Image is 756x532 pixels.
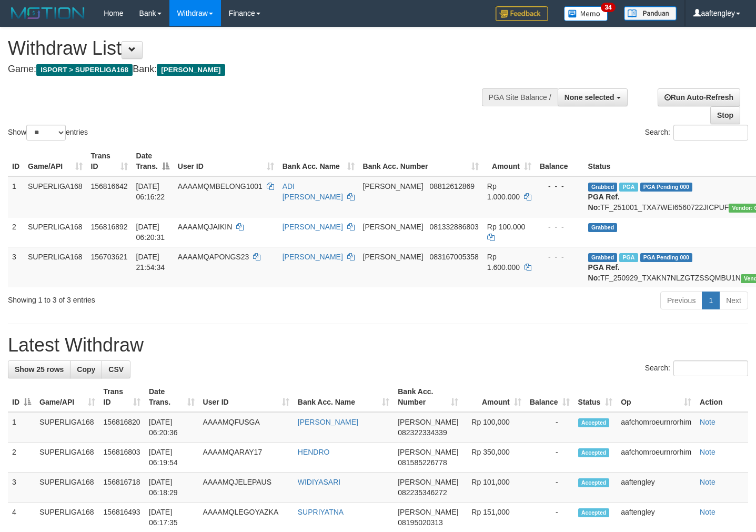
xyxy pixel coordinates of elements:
[578,448,610,457] span: Accepted
[8,473,35,503] td: 3
[640,183,693,192] span: PGA Pending
[588,183,618,192] span: Grabbed
[588,193,620,212] b: PGA Ref. No:
[617,412,695,443] td: aafchomroeurnrorhim
[298,478,340,486] a: WIDIYASARI
[398,478,458,486] span: [PERSON_NAME]
[363,223,424,231] span: [PERSON_NAME]
[617,473,695,503] td: aaftengley
[578,508,610,517] span: Accepted
[702,292,720,309] a: 1
[298,448,330,456] a: HENDRO
[398,458,447,467] span: Copy 081585226778 to clipboard
[99,412,145,443] td: 156816820
[136,223,165,242] span: [DATE] 06:20:31
[136,253,165,272] span: [DATE] 21:54:34
[178,223,232,231] span: AAAAMQJAIKIN
[487,223,525,231] span: Rp 100.000
[298,418,358,426] a: [PERSON_NAME]
[398,428,447,437] span: Copy 082322334339 to clipboard
[398,508,458,516] span: [PERSON_NAME]
[8,443,35,473] td: 2
[645,125,748,140] label: Search:
[673,360,748,376] input: Search:
[8,412,35,443] td: 1
[8,176,24,217] td: 1
[601,3,615,12] span: 34
[8,38,493,59] h1: Withdraw List
[157,64,225,76] span: [PERSON_NAME]
[719,292,748,309] a: Next
[91,223,128,231] span: 156816892
[8,290,307,305] div: Showing 1 to 3 of 3 entries
[199,412,294,443] td: AAAAMQFUSGA
[15,365,64,374] span: Show 25 rows
[91,253,128,261] span: 156703621
[35,412,99,443] td: SUPERLIGA168
[700,508,715,516] a: Note
[132,146,174,176] th: Date Trans.: activate to sort column descending
[526,382,574,412] th: Balance: activate to sort column ascending
[624,6,677,21] img: panduan.png
[294,382,394,412] th: Bank Acc. Name: activate to sort column ascending
[26,125,66,140] select: Showentries
[145,473,199,503] td: [DATE] 06:18:29
[99,443,145,473] td: 156816803
[35,443,99,473] td: SUPERLIGA168
[526,443,574,473] td: -
[700,478,715,486] a: Note
[660,292,702,309] a: Previous
[8,5,88,21] img: MOTION_logo.png
[24,247,87,287] td: SUPERLIGA168
[8,146,24,176] th: ID
[363,182,424,190] span: [PERSON_NAME]
[619,183,638,192] span: Marked by aafandaneth
[398,518,443,527] span: Copy 08195020313 to clipboard
[102,360,130,378] a: CSV
[24,146,87,176] th: Game/API: activate to sort column ascending
[24,176,87,217] td: SUPERLIGA168
[429,223,478,231] span: Copy 081332886803 to clipboard
[429,253,478,261] span: Copy 083167005358 to clipboard
[145,443,199,473] td: [DATE] 06:19:54
[578,418,610,427] span: Accepted
[564,6,608,21] img: Button%20Memo.svg
[36,64,133,76] span: ISPORT > SUPERLIGA168
[640,253,693,262] span: PGA Pending
[462,412,525,443] td: Rp 100,000
[199,443,294,473] td: AAAAMQARAY17
[363,253,424,261] span: [PERSON_NAME]
[145,412,199,443] td: [DATE] 06:20:36
[99,382,145,412] th: Trans ID: activate to sort column ascending
[283,223,343,231] a: [PERSON_NAME]
[178,253,249,261] span: AAAAMQAPONGS23
[8,382,35,412] th: ID: activate to sort column descending
[8,247,24,287] td: 3
[526,412,574,443] td: -
[199,473,294,503] td: AAAAMQJELEPAUS
[482,88,558,106] div: PGA Site Balance /
[617,443,695,473] td: aafchomroeurnrorhim
[199,382,294,412] th: User ID: activate to sort column ascending
[70,360,102,378] a: Copy
[91,182,128,190] span: 156816642
[24,217,87,247] td: SUPERLIGA168
[87,146,132,176] th: Trans ID: activate to sort column ascending
[645,360,748,376] label: Search:
[35,473,99,503] td: SUPERLIGA168
[487,253,520,272] span: Rp 1.600.000
[178,182,263,190] span: AAAAMQMBELONG1001
[496,6,548,21] img: Feedback.jpg
[8,335,748,356] h1: Latest Withdraw
[658,88,740,106] a: Run Auto-Refresh
[462,443,525,473] td: Rp 350,000
[540,252,580,262] div: - - -
[283,253,343,261] a: [PERSON_NAME]
[619,253,638,262] span: Marked by aafchhiseyha
[483,146,536,176] th: Amount: activate to sort column ascending
[298,508,344,516] a: SUPRIYATNA
[574,382,617,412] th: Status: activate to sort column ascending
[462,382,525,412] th: Amount: activate to sort column ascending
[145,382,199,412] th: Date Trans.: activate to sort column ascending
[565,93,614,102] span: None selected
